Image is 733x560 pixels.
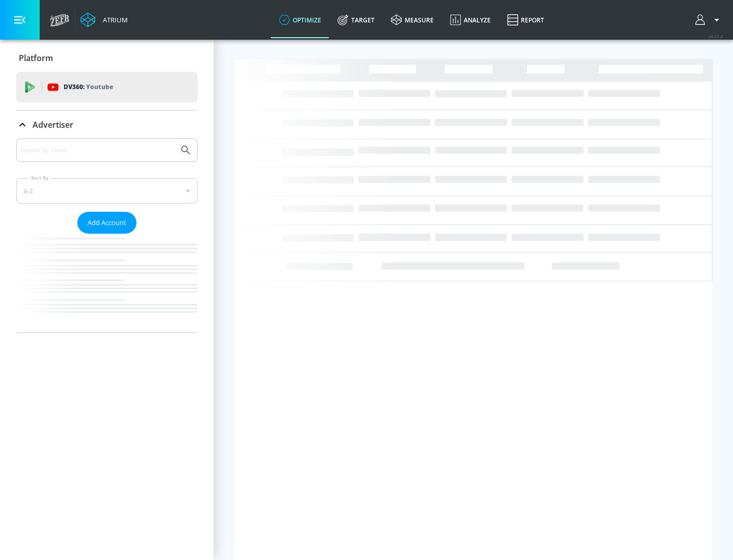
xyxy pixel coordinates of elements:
[88,217,126,229] span: Add Account
[16,138,198,332] div: Advertiser
[99,15,128,24] div: Atrium
[16,110,198,139] div: Advertiser
[271,2,329,38] a: optimize
[499,2,552,38] a: Report
[16,178,198,204] div: A-Z
[64,81,113,93] p: DV360:
[16,234,198,332] nav: list of Advertiser
[80,12,128,27] a: Atrium
[86,81,113,92] p: Youtube
[29,175,51,181] label: Sort By
[19,52,53,64] p: Platform
[442,2,499,38] a: Analyze
[77,212,136,234] button: Add Account
[709,34,723,39] span: v 4.25.4
[16,72,198,102] div: DV360: Youtube
[383,2,442,38] a: measure
[329,2,383,38] a: Target
[33,119,73,130] p: Advertiser
[16,44,198,72] div: Platform
[20,144,175,157] input: Search by name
